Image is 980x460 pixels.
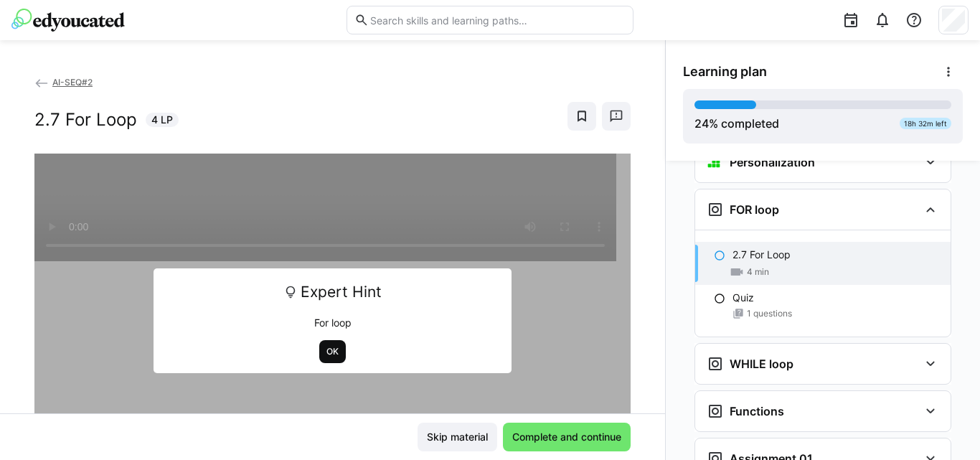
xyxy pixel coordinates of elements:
span: Skip material [425,430,490,444]
input: Search skills and learning paths… [369,14,626,27]
div: 18h 32m left [900,118,951,129]
button: Skip material [418,423,497,451]
span: 4 LP [151,113,173,127]
div: % completed [694,115,779,132]
span: OK [325,346,340,357]
span: Complete and continue [510,430,623,444]
span: 4 min [747,266,769,278]
h3: WHILE loop [730,357,793,371]
p: For loop [164,316,501,330]
span: Learning plan [683,64,767,80]
p: 2.7 For Loop [732,248,791,262]
a: AI-SEQ#2 [34,77,93,88]
span: 24 [694,116,709,131]
h3: FOR loop [730,202,779,217]
h2: 2.7 For Loop [34,109,137,131]
button: OK [319,340,346,363]
h3: Functions [730,404,784,418]
h3: Personalization [730,155,815,169]
button: Complete and continue [503,423,631,451]
span: AI-SEQ#2 [52,77,93,88]
p: Quiz [732,291,754,305]
span: 1 questions [747,308,792,319]
span: Expert Hint [301,278,382,306]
